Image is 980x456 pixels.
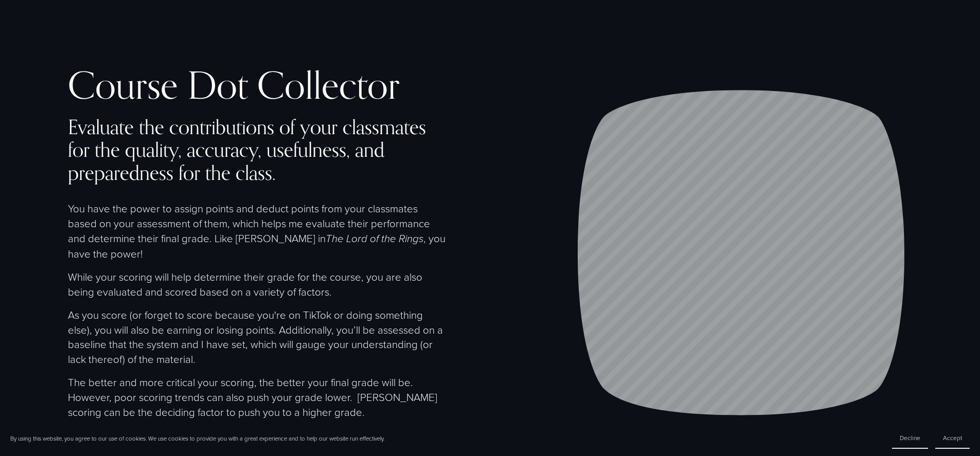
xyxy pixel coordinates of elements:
[892,428,928,449] button: Decline
[68,116,449,185] h4: Evaluate the contributions of your classmates for the quality, accuracy, usefulness, and prepared...
[10,434,384,443] p: By using this website, you agree to our use of cookies. We use cookies to provide you with a grea...
[68,269,449,299] p: While your scoring will help determine their grade for the course, you are also being evaluated a...
[943,433,962,442] span: Accept
[935,428,970,449] button: Accept
[68,201,449,261] p: You have the power to assign points and deduct points from your classmates based on your assessme...
[187,65,248,105] div: Dot
[68,65,178,105] div: Course
[68,375,449,419] p: The better and more critical your scoring, the better your final grade will be. However, poor sco...
[68,307,449,367] p: As you score (or forget to score because you're on TikTok or doing something else), you will also...
[900,433,920,442] span: Decline
[326,233,423,245] em: The Lord of the Rings
[257,65,400,105] div: Collector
